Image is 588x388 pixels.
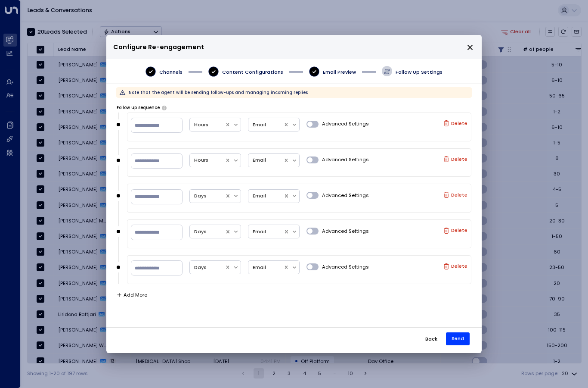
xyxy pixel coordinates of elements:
[322,263,369,271] span: Advanced Settings
[322,120,369,128] span: Advanced Settings
[419,332,443,346] button: Back
[446,332,470,345] button: Send
[322,228,369,235] span: Advanced Settings
[129,88,308,97] div: Note that the agent will be sending follow-ups and managing incoming replies
[322,156,369,163] span: Advanced Settings
[443,192,467,198] label: Delete
[117,105,160,111] label: Follow up sequence
[466,44,474,51] button: close
[443,228,467,234] label: Delete
[322,192,369,199] span: Advanced Settings
[162,106,167,110] button: Set the frequency and timing of follow-up emails the agent should send if there is no response fr...
[443,156,467,162] label: Delete
[443,263,467,269] label: Delete
[117,292,147,298] button: Add More
[113,42,204,52] span: Configure Re-engagement
[222,69,283,75] span: Content Configurations
[396,69,443,75] span: Follow Up Settings
[443,120,467,126] label: Delete
[159,69,183,75] span: Channels
[323,69,356,75] span: Email Preview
